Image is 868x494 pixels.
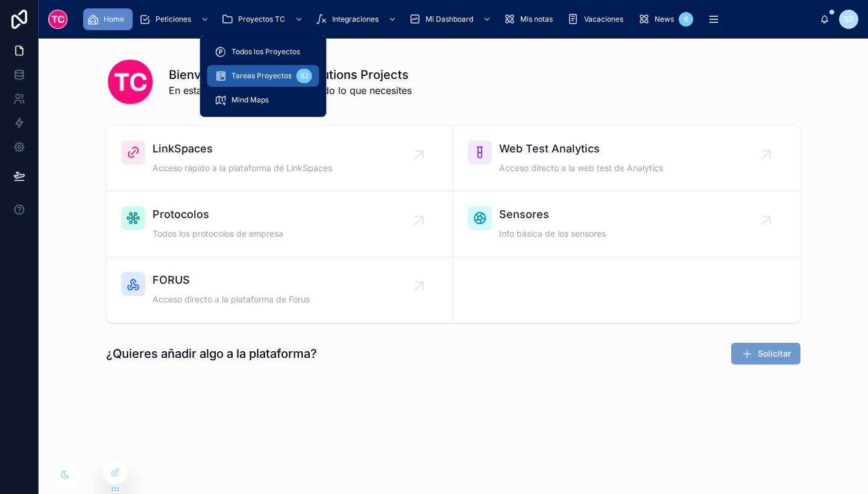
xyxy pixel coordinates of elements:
[231,95,269,105] span: Mind Maps
[499,162,663,174] span: Acceso directo a la web test de Analytics
[153,293,310,305] span: Acceso directo a la plataforma de Forus
[297,69,312,83] div: 82
[153,206,283,223] span: Protocolos
[584,14,623,24] span: Vacaciones
[169,83,412,98] span: En esta plataforma encontrarás todo lo que necesites
[634,8,697,30] a: News6
[153,140,332,157] span: LinkSpaces
[231,47,300,57] span: Todos los Proyectos
[844,14,854,24] span: SD
[405,8,497,30] a: Mi Dashboard
[500,8,561,30] a: Mis notas
[77,6,820,33] div: scrollable content
[153,272,310,289] span: FORUS
[207,65,319,87] a: Tareas Proyectos82
[758,348,791,360] span: Solicitar
[207,89,319,111] a: Mind Maps
[332,14,379,24] span: Integraciones
[48,10,68,29] img: App logo
[453,192,800,257] a: SensoresInfo básica de los sensores
[499,206,606,223] span: Sensores
[731,343,800,364] button: Solicitar
[426,14,473,24] span: Mi Dashboard
[312,8,403,30] a: Integraciones
[679,12,693,27] div: 6
[207,41,319,63] a: Todos los Proyectos
[153,162,332,174] span: Acceso rápido a la plataforma de LinkSpaces
[655,14,674,24] span: News
[564,8,632,30] a: Vacaciones
[107,257,453,322] a: FORUSAcceso directo a la plataforma de Forus
[218,8,309,30] a: Proyectos TC
[453,126,800,192] a: Web Test AnalyticsAcceso directo a la web test de Analytics
[107,192,453,257] a: ProtocolosTodos los protocolos de empresa
[104,14,124,24] span: Home
[169,66,412,83] h1: Bienvenido a TC Group Solutions Projects
[499,228,606,240] span: Info básica de los sensores
[238,14,285,24] span: Proyectos TC
[135,8,215,30] a: Peticiones
[83,8,133,30] a: Home
[499,140,663,157] span: Web Test Analytics
[106,345,317,362] h1: ¿Quieres añadir algo a la plataforma?
[231,71,292,81] span: Tareas Proyectos
[107,126,453,192] a: LinkSpacesAcceso rápido a la plataforma de LinkSpaces
[520,14,553,24] span: Mis notas
[156,14,191,24] span: Peticiones
[153,228,283,240] span: Todos los protocolos de empresa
